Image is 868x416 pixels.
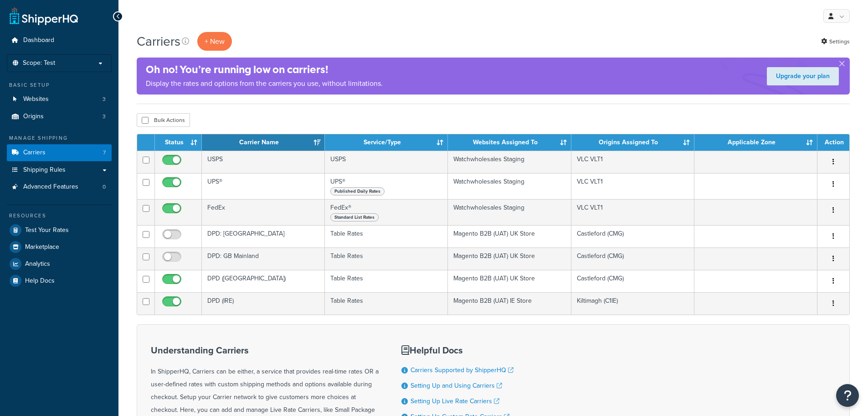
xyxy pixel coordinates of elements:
span: Shipping Rules [23,166,66,174]
td: DPD: [GEOGRAPHIC_DATA] [202,225,325,247]
td: DPD ([GEOGRAPHIC_DATA]) [202,270,325,292]
span: 7 [103,149,106,157]
span: 3 [103,95,106,103]
button: Open Resource Center [836,384,859,407]
span: 3 [103,113,106,121]
span: Advanced Features [23,183,78,191]
td: VLC VLT1 [571,173,694,199]
a: Analytics [7,256,112,272]
td: Magento B2B (UAT) UK Store [448,270,571,292]
h3: Understanding Carriers [151,345,379,355]
th: Status: activate to sort column ascending [155,134,202,151]
td: VLC VLT1 [571,151,694,173]
div: Resources [7,212,112,220]
td: Magento B2B (UAT) IE Store [448,292,571,315]
th: Service/Type: activate to sort column ascending [325,134,448,151]
td: DPD: GB Mainland [202,247,325,270]
th: Carrier Name: activate to sort column ascending [202,134,325,151]
div: Basic Setup [7,81,112,89]
td: FedEx® [325,199,448,225]
td: UPS® [325,173,448,199]
td: DPD (IRE) [202,292,325,315]
li: Websites [7,91,112,108]
p: Display the rates and options from the carriers you use, without limitations. [146,77,383,90]
td: Table Rates [325,225,448,247]
a: Websites 3 [7,91,112,108]
span: Origins [23,113,44,121]
td: Castleford (CMG) [571,270,694,292]
button: Bulk Actions [137,113,190,127]
h4: Oh no! You’re running low on carriers! [146,62,383,77]
li: Origins [7,108,112,125]
span: Marketplace [25,243,59,251]
th: Websites Assigned To: activate to sort column ascending [448,134,571,151]
a: Advanced Features 0 [7,179,112,195]
div: Manage Shipping [7,134,112,142]
td: Magento B2B (UAT) UK Store [448,225,571,247]
a: Test Your Rates [7,222,112,238]
span: Test Your Rates [25,226,69,234]
button: + New [197,32,232,51]
span: Carriers [23,149,46,157]
span: Websites [23,95,49,103]
td: Kiltimagh (C1IE) [571,292,694,315]
td: UPS® [202,173,325,199]
th: Origins Assigned To: activate to sort column ascending [571,134,694,151]
td: VLC VLT1 [571,199,694,225]
li: Advanced Features [7,179,112,195]
td: Castleford (CMG) [571,225,694,247]
td: Watchwholesales Staging [448,151,571,173]
li: Carriers [7,144,112,161]
a: Help Docs [7,273,112,289]
th: Action [817,134,849,151]
a: Dashboard [7,32,112,49]
span: Help Docs [25,277,55,285]
td: Watchwholesales Staging [448,199,571,225]
td: Magento B2B (UAT) UK Store [448,247,571,270]
td: Table Rates [325,270,448,292]
a: Origins 3 [7,108,112,125]
span: 0 [103,183,106,191]
a: Setting Up and Using Carriers [411,381,502,390]
a: Carriers Supported by ShipperHQ [411,365,514,375]
a: Carriers 7 [7,144,112,161]
h1: Carriers [137,32,180,50]
a: Shipping Rules [7,162,112,179]
td: USPS [202,151,325,173]
td: FedEx [202,199,325,225]
h3: Helpful Docs [401,345,520,355]
span: Scope: Test [23,59,55,67]
span: Published Daily Rates [330,187,385,195]
td: USPS [325,151,448,173]
td: Watchwholesales Staging [448,173,571,199]
a: Setting Up Live Rate Carriers [411,396,499,406]
td: Table Rates [325,247,448,270]
a: ShipperHQ Home [10,7,78,25]
a: Settings [821,35,850,48]
span: Analytics [25,260,50,268]
td: Castleford (CMG) [571,247,694,270]
td: Table Rates [325,292,448,315]
span: Dashboard [23,37,54,44]
span: Standard List Rates [330,213,379,221]
a: Upgrade your plan [767,67,839,85]
a: Marketplace [7,239,112,255]
th: Applicable Zone: activate to sort column ascending [694,134,817,151]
